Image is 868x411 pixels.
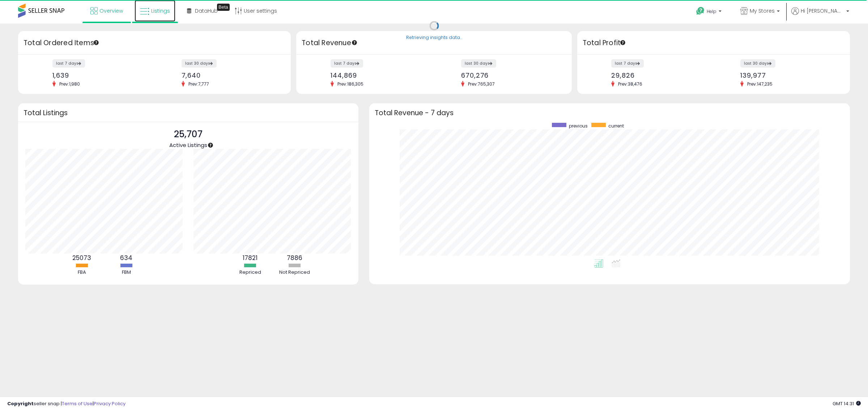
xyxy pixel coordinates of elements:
[99,7,123,14] span: Overview
[24,110,353,116] h3: Total Listings
[72,254,91,262] b: 25073
[569,123,588,129] span: previous
[273,269,316,276] div: Not Repriced
[52,59,85,68] label: last 7 days
[169,127,207,141] p: 25,707
[791,7,849,23] a: Hi [PERSON_NAME]
[461,59,496,68] label: last 30 days
[60,269,103,276] div: FBA
[182,59,217,68] label: last 30 days
[744,81,776,87] span: Prev: 147,235
[707,8,716,14] span: Help
[24,38,285,48] h3: Total Ordered Items
[406,35,462,41] div: Retrieving insights data..
[696,7,705,16] i: Get Help
[217,4,230,11] div: Tooltip anchor
[229,269,272,276] div: Repriced
[608,123,624,129] span: current
[105,269,148,276] div: FBM
[93,39,99,46] div: Tooltip anchor
[375,110,844,116] h3: Total Revenue - 7 days
[302,38,566,48] h3: Total Revenue
[243,254,258,262] b: 17821
[182,72,278,79] div: 7,640
[801,7,844,14] span: Hi [PERSON_NAME]
[351,39,358,46] div: Tooltip anchor
[334,81,367,87] span: Prev: 186,305
[195,7,218,14] span: DataHub
[611,59,644,68] label: last 7 days
[151,7,170,14] span: Listings
[464,81,498,87] span: Prev: 765,307
[611,72,708,79] div: 29,826
[185,81,213,87] span: Prev: 7,777
[287,254,302,262] b: 7886
[331,72,429,79] div: 144,869
[750,7,775,14] span: My Stores
[461,72,559,79] div: 670,276
[690,1,729,23] a: Help
[740,59,775,68] label: last 30 days
[614,81,646,87] span: Prev: 38,476
[331,59,363,68] label: last 7 days
[56,81,84,87] span: Prev: 1,980
[169,141,207,149] span: Active Listings
[207,142,214,148] div: Tooltip anchor
[52,72,149,79] div: 1,639
[620,39,626,46] div: Tooltip anchor
[583,38,844,48] h3: Total Profit
[740,72,837,79] div: 139,977
[120,254,132,262] b: 634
